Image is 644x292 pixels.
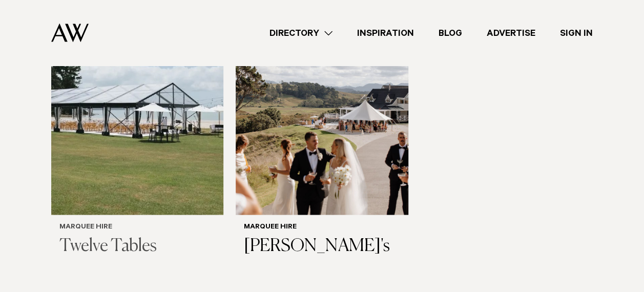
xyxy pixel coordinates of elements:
[257,26,345,40] a: Directory
[244,236,400,257] h3: [PERSON_NAME]'s
[474,26,548,40] a: Advertise
[59,236,215,257] h3: Twelve Tables
[426,26,474,40] a: Blog
[51,23,89,42] img: Auckland Weddings Logo
[59,223,215,232] h6: Marquee Hire
[548,26,605,40] a: Sign In
[244,223,400,232] h6: Marquee Hire
[345,26,426,40] a: Inspiration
